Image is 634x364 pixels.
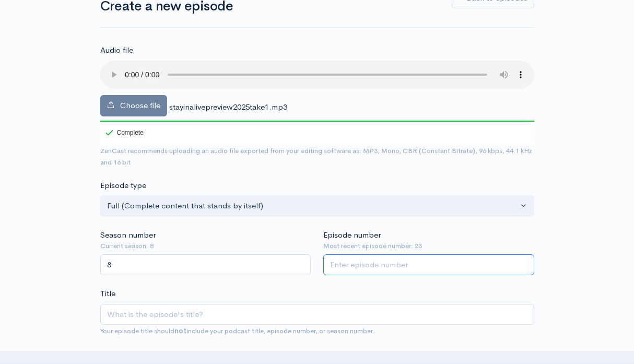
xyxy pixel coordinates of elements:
[120,100,160,110] span: Choose file
[100,121,534,122] div: 100%
[174,326,186,335] strong: not
[100,348,116,360] label: Slug
[100,254,311,276] input: Enter season number for this episode
[105,130,144,136] div: Complete
[100,180,146,192] label: Episode type
[100,44,133,56] label: Audio file
[100,229,156,241] label: Season number
[100,288,115,300] label: Title
[323,241,534,251] small: Most recent episode number: 23
[323,229,381,241] label: Episode number
[100,195,534,217] button: Full (Complete content that stands by itself)
[100,241,311,251] small: Current season: 8
[100,121,146,145] div: Complete
[323,254,534,276] input: Enter episode number
[100,326,375,335] small: Your episode title should include your podcast title, episode number, or season number.
[169,102,287,112] span: stayinalivepreview2025take1.mp3
[107,200,518,212] div: Full (Complete content that stands by itself)
[100,146,532,167] small: ZenCast recommends uploading an audio file exported from your editing software as: MP3, Mono, CBR...
[100,304,534,325] input: What is the episode's title?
